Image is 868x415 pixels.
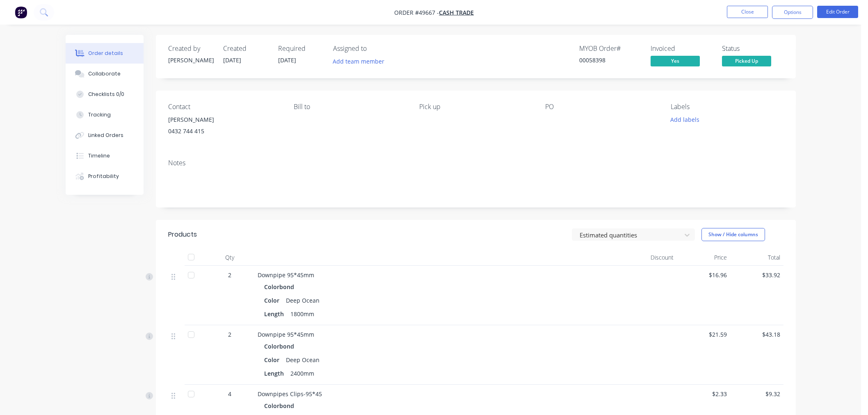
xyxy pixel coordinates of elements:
button: Add labels [666,114,704,125]
div: Colorbond [264,340,297,352]
div: Timeline [88,152,110,160]
div: Products [168,230,197,239]
button: Linked Orders [66,125,144,146]
span: $16.96 [680,271,727,279]
div: [PERSON_NAME]0432 744 415 [168,114,281,140]
span: Order #49667 - [394,9,439,16]
button: Profitability [66,166,144,187]
div: MYOB Order # [579,45,641,52]
span: Yes [651,56,700,66]
button: Timeline [66,146,144,166]
div: PO [545,103,658,111]
div: Required [278,45,323,52]
div: Deep Ocean [283,354,323,366]
div: Deep Ocean [283,294,323,306]
div: 1800mm [287,308,318,320]
span: Downpipe 95*45mm [258,331,314,338]
span: [DATE] [278,56,296,64]
div: Profitability [88,173,119,180]
div: Checklists 0/0 [88,91,124,98]
div: Notes [168,159,783,167]
a: Cash Trade [439,9,474,16]
button: Picked Up [722,56,771,68]
div: Status [722,45,783,52]
span: $43.18 [733,330,780,339]
div: Length [264,308,287,320]
div: 00058398 [579,56,641,64]
button: Tracking [66,105,144,125]
span: $2.33 [680,390,727,398]
span: Picked Up [722,56,771,66]
div: [PERSON_NAME] [168,56,213,64]
div: Order details [88,50,123,57]
div: Invoiced [651,45,712,52]
div: Created [223,45,268,52]
div: 2400mm [287,367,318,379]
div: Qty [205,249,254,266]
span: $33.92 [733,271,780,279]
img: Factory [15,6,27,18]
span: 2 [228,271,231,279]
span: 4 [228,390,231,398]
div: Created by [168,45,213,52]
button: Add team member [333,56,389,67]
div: Price [677,249,730,266]
span: 2 [228,330,231,339]
div: Colorbond [264,281,297,293]
button: Options [772,6,813,19]
div: Total [730,249,783,266]
div: Pick up [419,103,532,111]
button: Order details [66,43,144,64]
div: Color [264,294,283,306]
span: Downpipe 95*45mm [258,271,314,279]
div: Labels [671,103,783,111]
button: Edit Order [817,6,858,18]
div: 0432 744 415 [168,125,281,137]
div: Assigned to [333,45,415,52]
div: Collaborate [88,70,121,78]
button: Checklists 0/0 [66,84,144,105]
button: Close [727,6,768,18]
div: Linked Orders [88,132,123,139]
iframe: Intercom live chat [840,387,860,407]
button: Show / Hide columns [701,228,765,241]
span: $21.59 [680,330,727,339]
div: [PERSON_NAME] [168,114,281,125]
div: Color [264,354,283,366]
span: Downpipes Clips-95*45 [258,390,322,398]
button: Add team member [328,56,388,67]
div: Length [264,367,287,379]
span: $9.32 [733,390,780,398]
div: Discount [624,249,677,266]
button: Collaborate [66,64,144,84]
div: Contact [168,103,281,111]
div: Tracking [88,111,111,119]
div: Colorbond [264,400,297,412]
span: [DATE] [223,56,241,64]
div: Bill to [294,103,406,111]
